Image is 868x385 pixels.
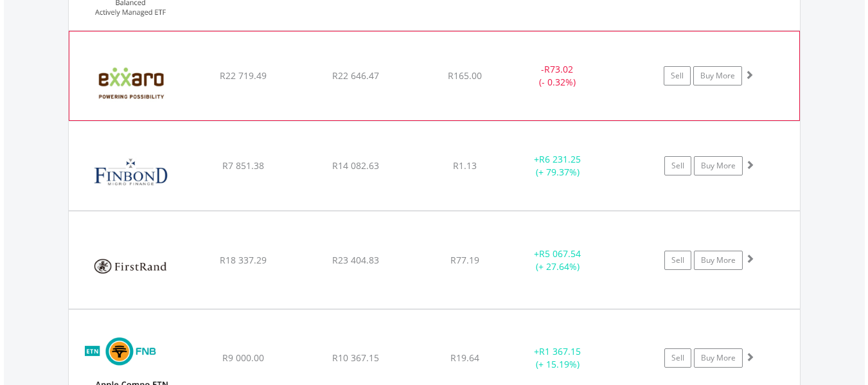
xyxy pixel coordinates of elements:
span: R23 404.83 [332,254,379,266]
div: + (+ 27.64%) [509,247,607,273]
a: Buy More [694,348,743,368]
span: R1.13 [453,159,477,172]
a: Sell [664,348,691,368]
span: R73.02 [544,63,573,75]
span: R18 337.29 [220,254,267,266]
a: Buy More [694,156,743,175]
span: R9 000.00 [222,352,264,364]
a: Buy More [693,66,742,85]
span: R19.64 [450,352,479,364]
div: - (- 0.32%) [509,63,605,89]
span: R22 719.49 [220,69,267,82]
img: EQU.ZA.EXX.png [76,48,186,117]
span: R5 067.54 [539,247,581,260]
span: R10 367.15 [332,352,379,364]
a: Sell [664,156,691,175]
span: R22 646.47 [332,69,379,82]
img: EQU.ZA.FSR.png [75,228,186,305]
span: R7 851.38 [222,159,264,172]
img: EQU.ZA.FGL.png [75,138,186,207]
span: R1 367.15 [539,345,581,357]
a: Buy More [694,251,743,270]
div: + (+ 15.19%) [509,345,607,371]
span: R14 082.63 [332,159,379,172]
div: + (+ 79.37%) [509,153,607,179]
span: R165.00 [448,69,482,82]
a: Sell [664,251,691,270]
a: Sell [664,66,691,85]
span: R6 231.25 [539,153,581,165]
span: R77.19 [450,254,479,266]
